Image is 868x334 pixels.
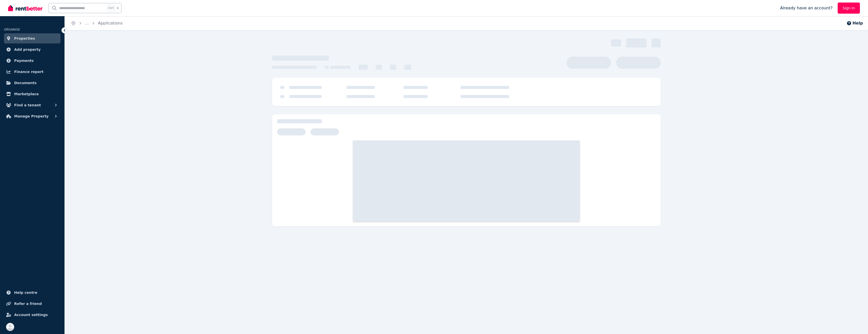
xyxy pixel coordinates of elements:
img: RentBetter [8,4,42,12]
a: Account settings [4,310,60,320]
span: Marketplace [14,91,39,97]
span: ORGANISE [4,28,20,31]
span: Add property [14,46,41,53]
button: Help [847,20,863,26]
span: Refer a friend [14,301,42,307]
span: ... [85,21,89,26]
a: Add property [4,44,60,55]
a: Marketplace [4,89,60,99]
span: Help centre [14,290,37,296]
a: Documents [4,78,60,88]
span: Finance report [14,69,44,75]
span: k [117,6,119,10]
a: Refer a friend [4,299,60,309]
nav: Breadcrumb [65,16,129,30]
a: Help centre [4,288,60,298]
span: Payments [14,58,34,64]
a: Sign In [838,3,860,14]
a: Properties [4,33,60,43]
a: Payments [4,56,60,66]
span: Manage Property [14,113,49,119]
button: Manage Property [4,111,60,121]
span: Documents [14,80,37,86]
span: Already have an account? [780,5,833,11]
a: Finance report [4,67,60,77]
button: Find a tenant [4,100,60,110]
a: Applications [98,21,123,26]
span: Find a tenant [14,102,41,108]
span: Account settings [14,312,48,318]
span: Properties [14,35,35,41]
span: Ctrl [107,5,115,11]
